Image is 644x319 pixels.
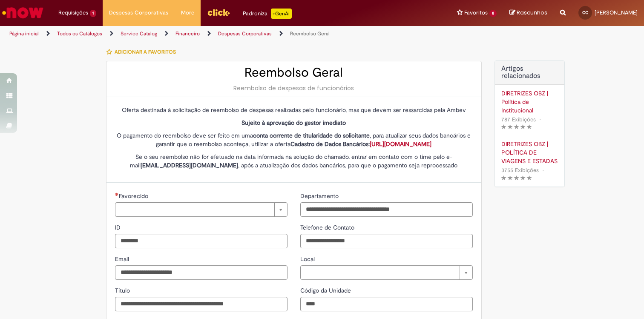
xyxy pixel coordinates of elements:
span: Título [115,287,132,294]
input: Departamento [300,202,473,217]
h2: Reembolso Geral [115,66,473,80]
a: DIRETRIZES OBZ | Política de Institucional [501,89,558,115]
a: Service Catalog [121,30,157,37]
ul: Trilhas de página [6,26,423,42]
span: Despesas Corporativas [109,9,168,17]
p: Se o seu reembolso não for efetuado na data informada na solução do chamado, entrar em contato co... [115,152,473,170]
span: 8 [489,10,497,17]
img: ServiceNow [1,4,45,21]
input: Telefone de Contato [300,234,473,248]
strong: conta corrente de titularidade do solicitante [253,132,370,139]
img: click_logo_yellow_360x200.png [207,6,230,19]
span: Rascunhos [517,9,547,17]
div: Padroniza [243,9,292,19]
a: [URL][DOMAIN_NAME] [370,140,431,148]
span: Necessários - Favorecido [119,192,150,200]
a: Página inicial [9,30,39,37]
a: Rascunhos [509,9,547,17]
a: DIRETRIZES OBZ | POLÍTICA DE VIAGENS E ESTADAS [501,140,558,165]
span: • [538,114,543,125]
p: +GenAi [271,9,292,19]
input: Título [115,297,287,311]
strong: Sujeito à aprovação do gestor imediato [241,119,346,126]
span: 3755 Exibições [501,167,539,174]
span: [PERSON_NAME] [595,9,638,16]
span: 1 [90,10,96,17]
span: Local [300,255,316,263]
span: CC [582,10,588,15]
div: Reembolso de despesas de funcionários [115,84,473,92]
a: Reembolso Geral [290,30,330,37]
p: O pagamento do reembolso deve ser feito em uma , para atualizar seus dados bancários e garantir q... [115,131,473,148]
input: Código da Unidade [300,297,473,311]
span: • [540,164,546,176]
a: Despesas Corporativas [218,30,272,37]
span: Código da Unidade [300,287,353,294]
a: Financeiro [175,30,200,37]
span: 787 Exibições [501,116,536,123]
strong: Cadastro de Dados Bancários: [290,140,431,148]
span: Departamento [300,192,340,200]
input: ID [115,234,287,248]
span: Telefone de Contato [300,224,356,231]
p: Oferta destinada à solicitação de reembolso de despesas realizadas pelo funcionário, mas que deve... [115,106,473,114]
input: Email [115,265,287,280]
span: Email [115,255,131,263]
span: Necessários [115,193,119,196]
span: Favoritos [464,9,488,17]
strong: [EMAIL_ADDRESS][DOMAIN_NAME] [141,161,238,169]
span: More [181,9,194,17]
span: Adicionar a Favoritos [115,49,176,55]
a: Todos os Catálogos [57,30,102,37]
a: Limpar campo Local [300,265,473,280]
h3: Artigos relacionados [501,65,558,80]
span: ID [115,224,122,231]
span: Requisições [58,9,88,17]
button: Adicionar a Favoritos [106,43,181,61]
a: Limpar campo Favorecido [115,202,287,217]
